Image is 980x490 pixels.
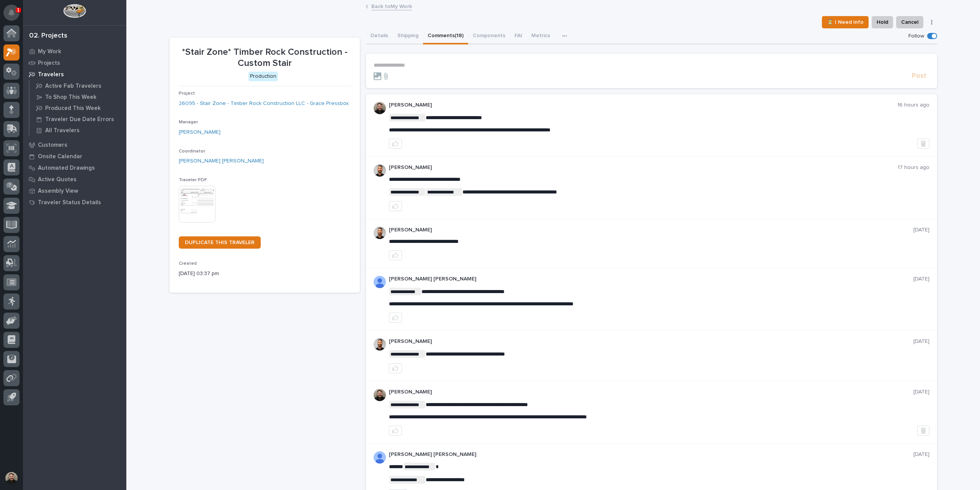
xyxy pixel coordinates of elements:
a: To Shop This Week [29,92,126,102]
p: 16 hours ago [897,102,929,108]
p: Follow [908,33,924,39]
img: AGNmyxaji213nCK4JzPdPN3H3CMBhXDSA2tJ_sy3UIa5=s96-c [374,164,386,177]
p: [PERSON_NAME] [389,227,913,233]
div: 02. Projects [29,32,67,40]
p: To Shop This Week [45,94,96,101]
span: Manager [179,120,198,125]
p: [PERSON_NAME] [389,102,897,108]
button: Delete post [917,139,929,149]
a: Active Quotes [23,174,126,185]
a: My Work [23,46,126,57]
img: ACg8ocLB2sBq07NhafZLDpfZztpbDqa4HYtD3rBf5LhdHf4k=s96-c [374,389,386,401]
a: Automated Drawings [23,162,126,174]
a: [PERSON_NAME] [PERSON_NAME] [179,157,264,165]
p: [PERSON_NAME] [PERSON_NAME] [389,276,913,282]
p: 17 hours ago [898,164,929,171]
p: Projects [38,60,60,67]
button: Cancel [896,16,923,28]
p: Assembly View [38,188,78,195]
button: like this post [389,250,402,260]
p: Produced This Week [45,105,101,112]
img: AD_cMMRcK_lR-hunIWE1GUPcUjzJ19X9Uk7D-9skk6qMORDJB_ZroAFOMmnE07bDdh4EHUMJPuIZ72TfOWJm2e1TqCAEecOOP... [374,276,386,288]
p: Active Fab Travelers [45,83,101,90]
p: 1 [17,7,20,13]
p: *Stair Zone* Timber Rock Construction - Custom Stair [179,47,351,69]
p: Traveler Status Details [38,199,101,206]
span: Traveler PDF [179,178,207,182]
div: Production [248,72,278,81]
span: Coordinator [179,149,205,154]
p: My Work [38,48,61,55]
div: Notifications1 [10,9,20,21]
button: Delete post [917,426,929,436]
img: AD_cMMRcK_lR-hunIWE1GUPcUjzJ19X9Uk7D-9skk6qMORDJB_ZroAFOMmnE07bDdh4EHUMJPuIZ72TfOWJm2e1TqCAEecOOP... [374,451,386,464]
a: Customers [23,139,126,151]
a: Travelers [23,69,126,80]
p: [PERSON_NAME] [389,389,913,395]
p: Onsite Calendar [38,153,82,160]
button: like this post [389,363,402,373]
p: [PERSON_NAME] [389,164,898,171]
p: [DATE] [913,451,929,458]
a: Produced This Week [29,103,126,113]
img: AGNmyxaji213nCK4JzPdPN3H3CMBhXDSA2tJ_sy3UIa5=s96-c [374,227,386,239]
span: Project [179,91,195,96]
p: [DATE] [913,389,929,395]
span: Created [179,261,197,266]
button: Hold [872,16,893,28]
button: Comments (18) [423,28,468,44]
a: All Travelers [29,125,126,136]
p: [DATE] [913,227,929,233]
p: Automated Drawings [38,165,95,172]
button: like this post [389,426,402,436]
a: 26095 - Stair Zone - Timber Rock Construction LLC - Grace Pressbox [179,100,349,108]
button: Post [909,72,929,80]
button: like this post [389,201,402,211]
a: Active Fab Travelers [29,80,126,91]
span: Post [912,72,926,80]
button: FAI [510,28,527,44]
p: [PERSON_NAME] [PERSON_NAME] [389,451,913,458]
p: [DATE] [913,276,929,282]
button: like this post [389,139,402,149]
a: Traveler Due Date Errors [29,114,126,125]
p: [DATE] 03:37 pm [179,270,351,278]
button: users-avatar [3,470,20,486]
button: Shipping [393,28,423,44]
img: AGNmyxaji213nCK4JzPdPN3H3CMBhXDSA2tJ_sy3UIa5=s96-c [374,338,386,351]
p: All Travelers [45,127,80,134]
span: ⏳ I Need Info [827,18,864,27]
img: Workspace Logo [63,4,86,18]
button: Details [366,28,393,44]
span: Hold [877,18,888,27]
a: Projects [23,57,126,69]
button: Notifications [3,5,20,21]
p: [PERSON_NAME] [389,338,913,345]
p: Active Quotes [38,176,77,183]
button: like this post [389,313,402,323]
span: Cancel [901,18,918,27]
button: Metrics [527,28,555,44]
p: Customers [38,142,67,149]
p: Travelers [38,71,64,78]
a: Traveler Status Details [23,197,126,208]
a: DUPLICATE THIS TRAVELER [179,236,261,249]
button: ⏳ I Need Info [822,16,869,28]
p: [DATE] [913,338,929,345]
button: Components [468,28,510,44]
a: Assembly View [23,185,126,197]
p: Traveler Due Date Errors [45,116,114,123]
img: ACg8ocLB2sBq07NhafZLDpfZztpbDqa4HYtD3rBf5LhdHf4k=s96-c [374,102,386,114]
a: Back toMy Work [371,2,412,10]
span: DUPLICATE THIS TRAVELER [185,240,255,245]
a: Onsite Calendar [23,151,126,162]
a: [PERSON_NAME] [179,128,220,136]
